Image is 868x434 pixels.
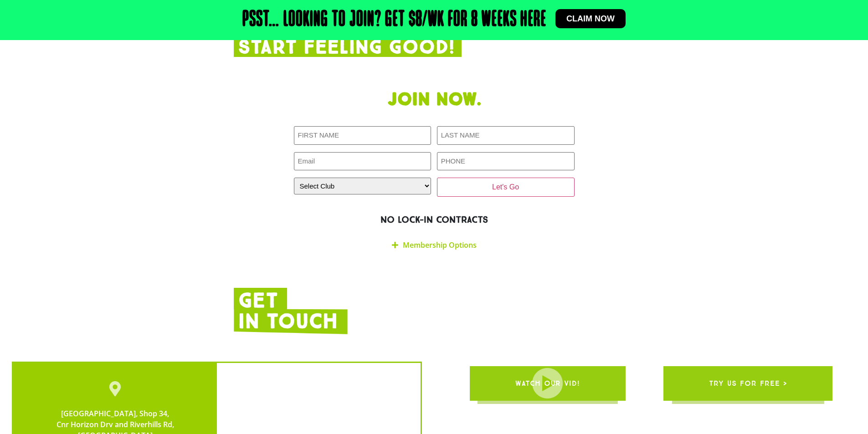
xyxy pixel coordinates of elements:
input: Let's Go [437,178,575,197]
input: Email [294,152,431,171]
input: LAST NAME [437,126,575,145]
span: try us for free > [709,371,787,396]
span: WATCH OUR VID! [515,371,580,396]
span: Claim now [566,15,615,23]
a: WATCH OUR VID! [470,366,626,401]
a: try us for free > [663,366,832,401]
div: Membership Options [294,235,575,256]
input: FIRST NAME [294,126,431,145]
input: PHONE [437,152,575,171]
a: Claim now [555,9,626,28]
h2: NO LOCK-IN CONTRACTS [234,214,635,225]
h2: Psst… Looking to join? Get $8/wk for 8 weeks here [242,9,546,31]
h1: Join now. [234,89,635,111]
a: Membership Options [403,240,477,250]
